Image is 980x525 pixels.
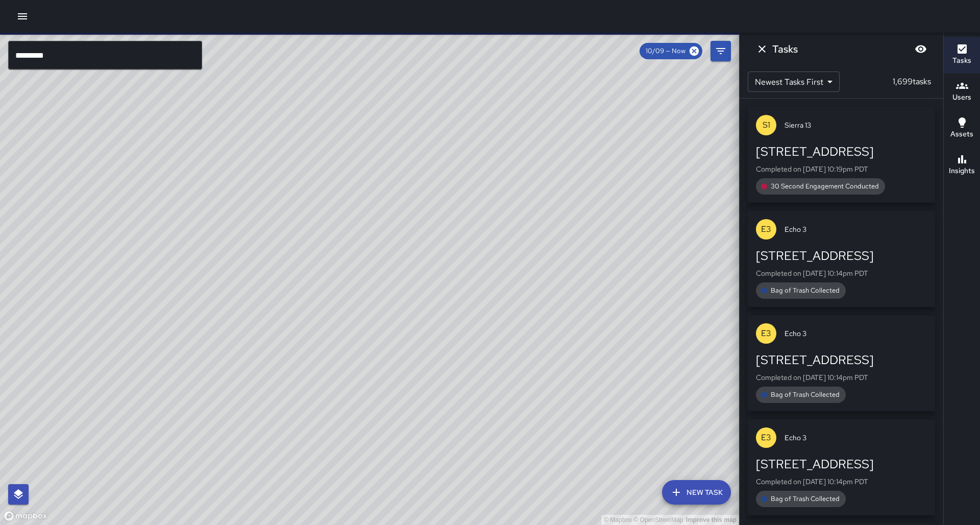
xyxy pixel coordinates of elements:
[756,352,927,368] div: [STREET_ADDRESS]
[952,55,971,66] h6: Tasks
[785,224,927,234] span: Echo 3
[772,41,798,57] h6: Tasks
[756,372,927,383] p: Completed on [DATE] 10:14pm PDT
[911,39,931,59] button: Blur
[756,248,927,264] div: [STREET_ADDRESS]
[756,144,927,160] div: [STREET_ADDRESS]
[889,76,935,88] p: 1,699 tasks
[640,46,692,56] span: 10/09 — Now
[949,165,975,177] h6: Insights
[950,129,973,140] h6: Assets
[952,92,971,103] h6: Users
[944,147,980,184] button: Insights
[756,456,927,472] div: [STREET_ADDRESS]
[748,71,840,92] div: Newest Tasks First
[662,480,731,505] button: New Task
[765,390,846,400] span: Bag of Trash Collected
[640,43,702,59] div: 10/09 — Now
[765,494,846,504] span: Bag of Trash Collected
[756,476,927,487] p: Completed on [DATE] 10:14pm PDT
[785,433,927,443] span: Echo 3
[756,164,927,174] p: Completed on [DATE] 10:19pm PDT
[761,327,771,340] p: E3
[944,110,980,147] button: Assets
[748,107,935,203] button: S1Sierra 13[STREET_ADDRESS]Completed on [DATE] 10:19pm PDT30 Second Engagement Conducted
[761,432,771,444] p: E3
[756,268,927,278] p: Completed on [DATE] 10:14pm PDT
[748,315,935,411] button: E3Echo 3[STREET_ADDRESS]Completed on [DATE] 10:14pm PDTBag of Trash Collected
[765,285,846,296] span: Bag of Trash Collected
[710,41,731,61] button: Filters
[748,211,935,307] button: E3Echo 3[STREET_ADDRESS]Completed on [DATE] 10:14pm PDTBag of Trash Collected
[944,74,980,110] button: Users
[785,120,927,130] span: Sierra 13
[761,223,771,235] p: E3
[748,419,935,515] button: E3Echo 3[STREET_ADDRESS]Completed on [DATE] 10:14pm PDTBag of Trash Collected
[785,328,927,339] span: Echo 3
[763,119,770,131] p: S1
[765,181,885,192] span: 30 Second Engagement Conducted
[752,39,772,59] button: Dismiss
[944,37,980,74] button: Tasks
